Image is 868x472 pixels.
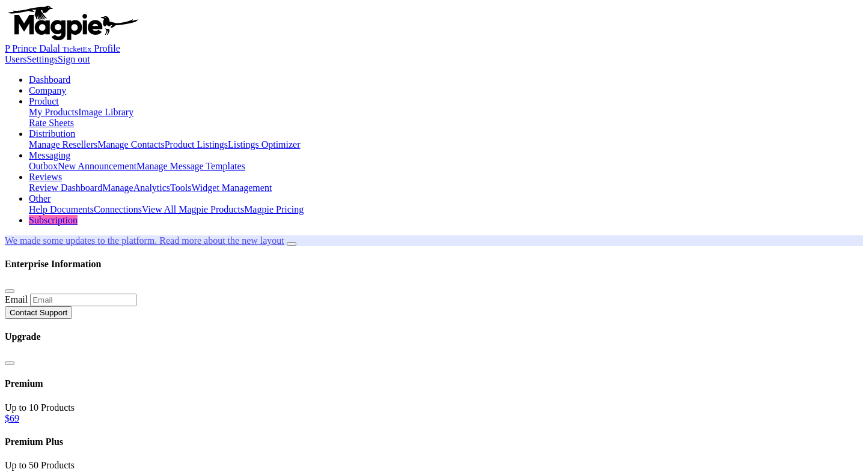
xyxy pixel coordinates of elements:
a: Settings [26,54,58,64]
a: Outbox [29,161,58,171]
h4: Enterprise Information [5,259,863,270]
a: Tools [170,183,191,193]
img: logo-ab69f6fb50320c5b225c76a69d11143b.png [5,5,140,41]
a: Product [29,96,59,106]
button: Close [5,362,14,365]
a: New Announcement [58,161,136,171]
label: Email [5,294,28,304]
a: Review Dashboard [29,183,102,193]
a: P Prince Dalal TicketEx [5,43,94,53]
h4: Upgrade [5,331,863,342]
a: Messaging [29,150,70,160]
button: Contact Support [5,306,72,319]
a: Image Library [78,107,133,117]
a: Users [5,54,26,64]
a: Help Documents [29,204,94,214]
a: Product Listings [165,139,228,150]
a: Rate Sheets [29,118,74,128]
a: Sign out [58,54,90,64]
a: Other [29,193,50,204]
a: Manage Message Templates [136,161,245,171]
a: Analytics [133,183,170,193]
div: Up to 10 Products [5,402,863,413]
span: P [5,43,10,53]
input: Email [30,294,136,306]
a: Subscription [29,215,78,225]
small: TicketEx [63,44,91,53]
a: Profile [94,43,120,53]
a: Distribution [29,129,75,139]
a: Reviews [29,172,62,182]
a: Manage [102,183,133,193]
span: Prince Dalal [12,43,60,53]
a: $69 [5,413,19,423]
a: Magpie Pricing [244,204,304,214]
button: Close announcement [287,242,296,246]
button: Close [5,289,14,293]
a: Dashboard [29,74,70,85]
h4: Premium [5,378,863,389]
a: Manage Resellers [29,139,97,150]
a: Connections [94,204,142,214]
h4: Premium Plus [5,437,863,447]
a: Manage Contacts [97,139,165,150]
a: Company [29,85,66,95]
div: Up to 50 Products [5,460,863,471]
a: Widget Management [191,183,272,193]
a: My Products [29,107,78,117]
a: We made some updates to the platform. Read more about the new layout [5,235,284,246]
a: Listings Optimizer [228,139,300,150]
a: View All Magpie Products [142,204,244,214]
